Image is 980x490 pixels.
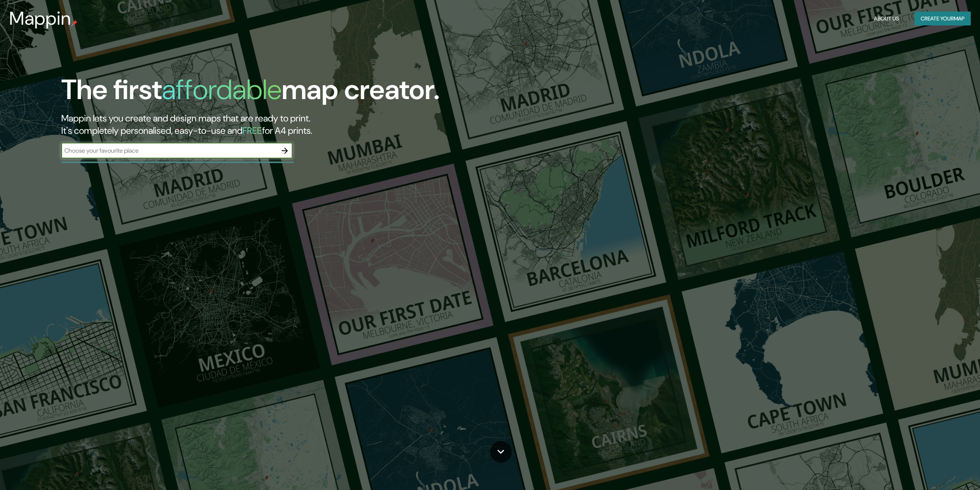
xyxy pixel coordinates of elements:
[914,12,971,26] button: Create yourmap
[9,8,71,29] h3: Mappin
[162,72,282,108] h1: affordable
[871,12,902,26] button: About Us
[61,146,277,155] input: Choose your favourite place
[71,20,77,26] img: mappin-pin
[61,112,551,137] h2: Mappin lets you create and design maps that are ready to print. It's completely personalised, eas...
[242,125,262,136] h5: FREE
[61,74,440,112] h1: The first map creator.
